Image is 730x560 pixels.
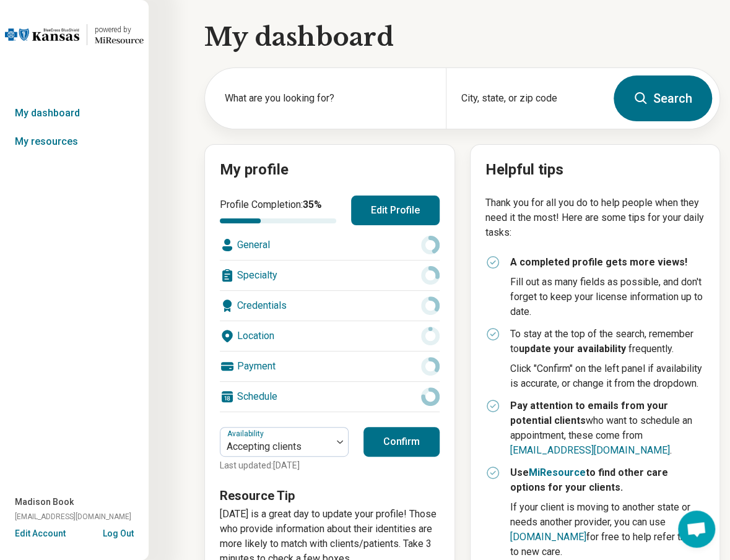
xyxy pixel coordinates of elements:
[485,196,705,240] p: Thank you for all you do to help people when they need it the most! Here are some tips for your d...
[510,398,705,458] p: who want to schedule an appointment, these come from .
[220,291,440,321] div: Credentials
[303,199,322,210] span: 35 %
[363,427,440,457] button: Confirm
[510,256,687,268] strong: A completed profile gets more views!
[204,20,720,54] h1: My dashboard
[220,321,440,351] div: Location
[510,327,705,356] p: To stay at the top of the search, remember to frequently.
[95,24,144,35] div: powered by
[103,527,134,537] button: Log Out
[510,531,586,543] a: [DOMAIN_NAME]
[220,160,440,181] h2: My profile
[351,196,440,225] button: Edit Profile
[510,400,668,426] strong: Pay attention to emails from your potential clients
[15,496,74,509] span: Madison Book
[510,467,668,493] strong: Use to find other care options for your clients.
[510,361,705,391] p: Click "Confirm" on the left panel if availability is accurate, or change it from the dropdown.
[225,91,431,106] label: What are you looking for?
[5,20,144,50] a: Blue Cross Blue Shield Kansaspowered by
[5,20,79,50] img: Blue Cross Blue Shield Kansas
[220,351,440,381] div: Payment
[519,343,626,355] strong: update your availability
[529,467,586,478] a: MiResource
[510,275,705,319] p: Fill out as many fields as possible, and don't forget to keep your license information up to date.
[15,511,131,522] span: [EMAIL_ADDRESS][DOMAIN_NAME]
[510,500,705,559] p: If your client is moving to another state or needs another provider, you can use for free to help...
[220,459,349,472] p: Last updated: [DATE]
[15,527,66,540] button: Edit Account
[220,230,440,260] div: General
[227,429,266,437] label: Availability
[220,487,440,504] h3: Resource Tip
[485,160,705,181] h2: Helpful tips
[678,510,715,548] div: Open chat
[510,444,670,456] a: [EMAIL_ADDRESS][DOMAIN_NAME]
[614,75,712,121] button: Search
[220,197,336,223] div: Profile Completion:
[220,382,440,411] div: Schedule
[220,261,440,290] div: Specialty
